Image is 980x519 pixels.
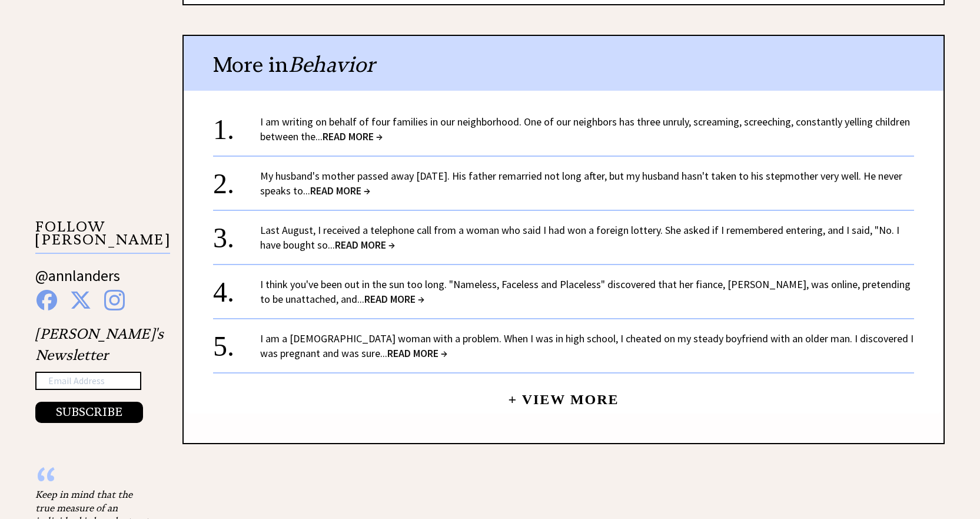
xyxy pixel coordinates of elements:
a: @annlanders [35,266,120,297]
div: 3. [213,223,260,244]
button: SUBSCRIBE [35,402,143,423]
div: 2. [213,168,260,190]
img: x%20blue.png [70,290,91,310]
input: Email Address [35,372,141,391]
span: Behavior [288,51,375,78]
span: READ MORE → [364,292,424,306]
p: FOLLOW [PERSON_NAME] [35,220,170,254]
a: Last August, I received a telephone call from a woman who said I had won a foreign lottery. She a... [260,223,899,252]
div: [PERSON_NAME]'s Newsletter [35,323,164,424]
div: 1. [213,114,260,136]
a: My husband's mother passed away [DATE]. His father remarried not long after, but my husband hasn'... [260,169,902,197]
div: More in [184,36,944,91]
a: + View More [508,382,619,407]
span: READ MORE → [335,238,395,252]
span: READ MORE → [387,346,447,360]
div: 5. [213,331,260,353]
span: READ MORE → [310,184,370,197]
span: READ MORE → [323,130,383,143]
a: I am a [DEMOGRAPHIC_DATA] woman with a problem. When I was in high school, I cheated on my steady... [260,332,913,360]
a: I am writing on behalf of four families in our neighborhood. One of our neighbors has three unrul... [260,115,910,143]
img: instagram%20blue.png [104,290,125,310]
a: I think you've been out in the sun too long. "Nameless, Faceless and Placeless" discovered that h... [260,277,911,306]
img: facebook%20blue.png [36,290,57,310]
div: “ [35,476,153,488]
div: 4. [213,277,260,299]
